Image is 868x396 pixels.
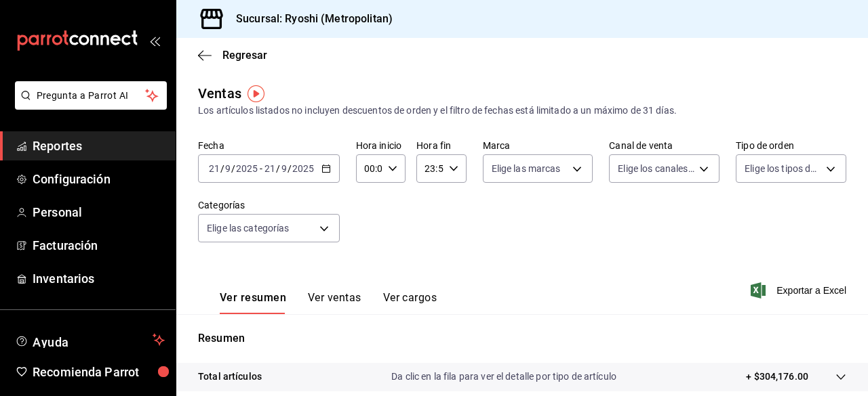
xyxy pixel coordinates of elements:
span: Personal [33,203,165,221]
span: Elige las categorías [207,221,290,235]
button: Ver cargos [383,291,437,314]
span: - [260,163,262,174]
span: Ayuda [33,332,147,348]
p: Total artículos [198,370,262,384]
p: Resumen [198,330,846,347]
button: Pregunta a Parrot AI [15,81,167,110]
span: / [231,163,235,174]
span: Configuración [33,170,165,188]
button: Ver resumen [220,291,286,314]
h3: Sucursal: Ryoshi (Metropolitan) [225,11,393,27]
button: Regresar [198,49,267,62]
span: / [276,163,280,174]
a: Pregunta a Parrot AI [9,98,167,112]
span: Facturación [33,236,165,255]
span: Elige las marcas [492,162,561,175]
span: Inventarios [33,269,165,288]
p: Da clic en la fila para ver el detalle por tipo de artículo [391,370,616,384]
img: Tooltip marker [248,85,264,102]
div: Ventas [198,83,241,104]
label: Tipo de orden [736,141,846,150]
input: -- [224,163,231,174]
input: -- [208,163,220,174]
input: ---- [292,163,315,174]
span: Elige los canales de venta [618,162,694,175]
button: open_drawer_menu [149,35,160,46]
input: -- [264,163,276,174]
p: + $304,176.00 [746,370,808,384]
span: / [288,163,292,174]
label: Canal de venta [609,141,719,150]
span: Pregunta a Parrot AI [37,89,146,103]
span: Elige los tipos de orden [745,162,821,175]
label: Categorías [198,200,340,210]
input: -- [281,163,288,174]
label: Fecha [198,141,340,150]
input: ---- [235,163,258,174]
span: Reportes [33,137,165,155]
span: Regresar [222,49,267,62]
div: navigation tabs [220,291,437,314]
button: Exportar a Excel [753,282,846,299]
span: Recomienda Parrot [33,363,165,381]
label: Hora inicio [356,141,406,150]
span: / [220,163,224,174]
label: Marca [483,141,593,150]
div: Los artículos listados no incluyen descuentos de orden y el filtro de fechas está limitado a un m... [198,104,846,118]
button: Ver ventas [308,291,361,314]
label: Hora fin [416,141,466,150]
